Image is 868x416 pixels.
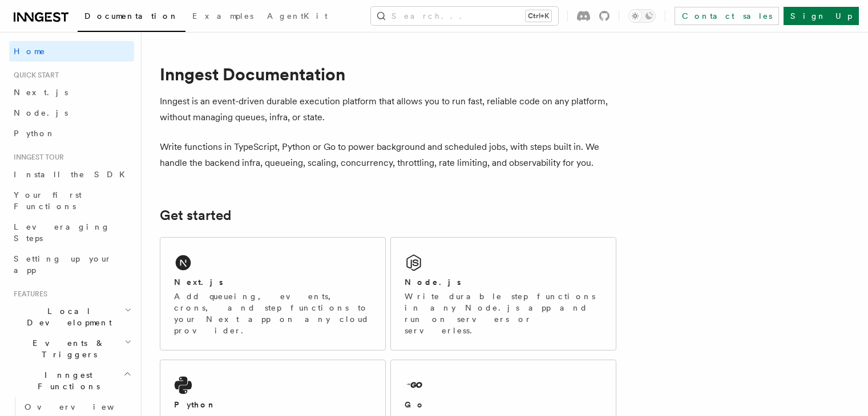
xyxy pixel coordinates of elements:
h2: Go [405,399,425,410]
span: Inngest Functions [9,369,123,392]
button: Inngest Functions [9,365,134,397]
p: Write durable step functions in any Node.js app and run on servers or serverless. [405,291,602,336]
h2: Python [174,399,216,410]
a: Next.js [9,82,134,103]
span: Python [14,129,55,138]
a: Examples [185,3,260,31]
kbd: Ctrl+K [526,10,551,22]
span: Features [9,289,47,299]
a: Get started [160,207,231,223]
p: Add queueing, events, crons, and step functions to your Next app on any cloud provider. [174,291,372,336]
span: Examples [192,11,253,21]
button: Local Development [9,301,134,333]
h2: Next.js [174,276,223,288]
a: Setting up your app [9,248,134,280]
span: Node.js [14,108,68,117]
button: Toggle dark mode [628,9,656,23]
a: Next.jsAdd queueing, events, crons, and step functions to your Next app on any cloud provider. [160,237,386,350]
span: Next.js [14,88,68,97]
button: Search...Ctrl+K [371,7,558,25]
a: Contact sales [675,7,779,25]
span: AgentKit [267,11,328,21]
span: Inngest tour [9,153,64,162]
a: AgentKit [260,3,334,31]
span: Install the SDK [14,170,132,179]
span: Events & Triggers [9,337,124,360]
span: Your first Functions [14,190,82,211]
span: Leveraging Steps [14,222,110,243]
a: Home [9,41,134,62]
a: Node.jsWrite durable step functions in any Node.js app and run on servers or serverless. [390,237,616,350]
p: Write functions in TypeScript, Python or Go to power background and scheduled jobs, with steps bu... [160,139,616,171]
h2: Node.js [405,276,461,288]
span: Documentation [84,11,179,21]
span: Home [14,46,46,57]
span: Local Development [9,305,124,328]
a: Leveraging Steps [9,217,134,248]
h1: Inngest Documentation [160,64,616,84]
a: Python [9,123,134,144]
a: Sign Up [784,7,859,25]
a: Documentation [78,3,185,32]
button: Events & Triggers [9,333,134,365]
span: Quick start [9,71,59,80]
a: Your first Functions [9,185,134,217]
p: Inngest is an event-driven durable execution platform that allows you to run fast, reliable code ... [160,93,616,125]
a: Install the SDK [9,164,134,185]
span: Setting up your app [14,254,112,275]
span: Overview [25,402,142,411]
a: Node.js [9,103,134,123]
